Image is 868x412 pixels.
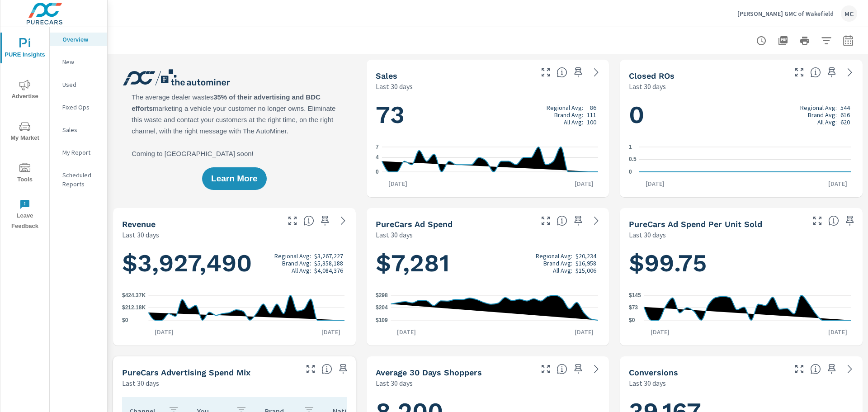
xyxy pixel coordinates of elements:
p: 620 [840,118,850,126]
button: Make Fullscreen [538,362,553,376]
text: $204 [376,304,388,311]
div: nav menu [0,27,49,235]
span: PURE Insights [3,38,47,60]
text: 0.5 [629,156,637,163]
div: Fixed Ops [50,100,107,114]
p: [DATE] [568,327,600,336]
text: $212.18K [122,305,146,311]
a: See more details in report [336,213,350,228]
button: Apply Filters [817,32,835,50]
span: Number of Repair Orders Closed by the selected dealership group over the selected time range. [So... [810,67,821,78]
p: $5,358,188 [314,260,343,267]
span: Learn More [211,175,257,183]
h1: $3,927,490 [122,248,347,279]
p: My Report [62,148,100,157]
p: All Avg: [553,267,572,274]
p: 100 [587,118,596,126]
span: Advertise [3,80,47,102]
p: [DATE] [822,327,854,336]
p: $15,006 [576,267,596,274]
span: Total cost of media for all PureCars channels for the selected dealership group over the selected... [557,215,567,226]
a: See more details in report [589,65,604,80]
span: Save this to your personalized report [571,362,585,376]
p: Last 30 days [629,229,666,240]
text: $0 [629,317,635,323]
a: See more details in report [843,362,857,376]
h1: 73 [376,99,600,130]
button: Make Fullscreen [538,65,553,80]
span: Save this to your personalized report [571,213,585,228]
p: Brand Avg: [554,111,583,118]
span: Save this to your personalized report [825,65,839,80]
div: New [50,55,107,69]
p: Brand Avg: [282,260,311,267]
text: 4 [376,155,379,161]
p: Last 30 days [629,81,666,92]
p: $3,267,227 [314,252,343,260]
p: $16,958 [576,260,596,267]
span: Save this to your personalized report [318,213,332,228]
p: [DATE] [391,327,422,336]
span: Save this to your personalized report [825,362,839,376]
p: 544 [840,104,850,111]
span: A rolling 30 day total of daily Shoppers on the dealership website, averaged over the selected da... [557,364,567,374]
p: Brand Avg: [808,111,837,118]
p: Last 30 days [376,378,413,388]
button: Make Fullscreen [810,213,825,228]
p: Fixed Ops [62,103,100,112]
text: 0 [376,169,379,175]
span: The number of dealer-specified goals completed by a visitor. [Source: This data is provided by th... [810,364,821,374]
h5: Sales [376,71,397,81]
span: Save this to your personalized report [571,65,585,80]
text: 1 [629,144,632,150]
text: $109 [376,317,388,323]
h5: PureCars Advertising Spend Mix [122,368,250,377]
text: $298 [376,292,388,298]
h1: 0 [629,99,854,130]
span: This table looks at how you compare to the amount of budget you spend per channel as opposed to y... [321,364,332,374]
button: Make Fullscreen [285,213,300,228]
p: [PERSON_NAME] GMC of Wakefield [737,9,834,18]
div: My Report [50,146,107,159]
p: $20,234 [576,252,596,260]
text: 7 [376,144,379,150]
p: New [62,57,100,66]
button: Select Date Range [839,32,857,50]
p: [DATE] [639,179,671,188]
a: See more details in report [843,65,857,80]
span: My Market [3,121,47,143]
p: Regional Avg: [274,252,311,260]
p: [DATE] [822,179,854,188]
button: Make Fullscreen [792,362,807,376]
p: [DATE] [148,327,180,336]
button: Print Report [796,32,814,50]
p: 616 [840,111,850,118]
p: All Avg: [292,267,311,274]
button: Make Fullscreen [303,362,318,376]
button: Learn More [202,167,266,190]
h1: $99.75 [629,248,854,279]
p: Last 30 days [122,229,159,240]
text: $424.37K [122,292,146,298]
h5: Conversions [629,368,678,377]
button: "Export Report to PDF" [774,32,792,50]
text: $73 [629,304,638,311]
p: Last 30 days [376,229,413,240]
p: Last 30 days [376,81,413,92]
button: Make Fullscreen [792,65,807,80]
h5: Average 30 Days Shoppers [376,368,482,377]
p: [DATE] [644,327,676,336]
p: [DATE] [315,327,347,336]
p: Regional Avg: [547,104,583,111]
h5: Revenue [122,219,156,229]
div: Sales [50,123,107,137]
p: Regional Avg: [800,104,837,111]
p: Brand Avg: [543,260,572,267]
p: All Avg: [817,118,837,126]
p: $4,084,376 [314,267,343,274]
span: Save this to your personalized report [843,213,857,228]
h5: Closed ROs [629,71,675,81]
p: Regional Avg: [536,252,572,260]
p: Overview [62,35,100,44]
div: Scheduled Reports [50,168,107,191]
